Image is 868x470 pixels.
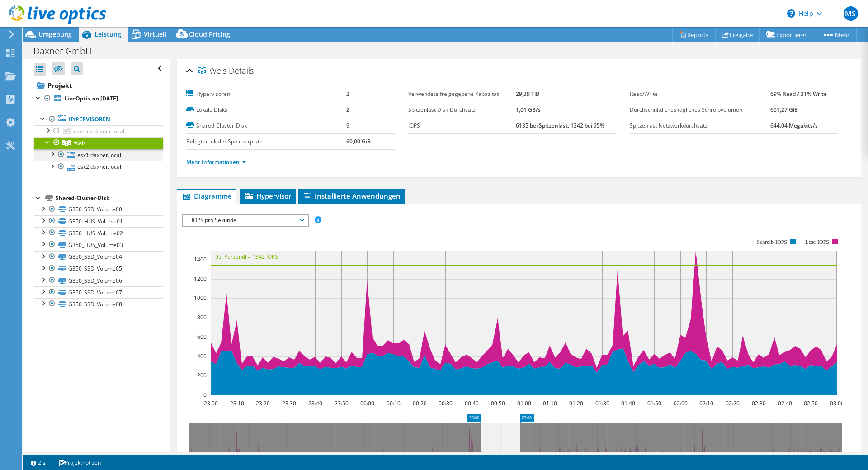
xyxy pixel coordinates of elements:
b: 2 [346,90,349,98]
label: Shared-Cluster-Disk [186,121,346,130]
span: Installierte Anwendungen [302,191,401,200]
b: 69% Read / 31% Write [770,90,827,98]
b: 60,00 GiB [346,138,371,145]
b: 6135 bei Spitzenlast, 1342 bei 95% [516,122,604,129]
text: 00:50 [491,399,505,407]
span: Wels [74,139,86,147]
text: Lese-IOPS [806,239,830,245]
a: Exportieren [759,28,815,42]
text: 00:00 [360,399,374,407]
text: 01:10 [543,399,557,407]
b: 644,04 Megabits/s [770,122,818,129]
a: LiveOptix on [DATE] [34,93,163,104]
span: Diagramme [182,191,232,200]
text: 00:10 [387,399,401,407]
a: G350_SSD_Volume07 [34,286,163,298]
text: 23:20 [256,399,270,407]
text: 02:30 [752,399,766,407]
text: 01:30 [595,399,609,407]
a: esxniro.daxner.local [34,125,163,137]
text: 03:00 [830,399,844,407]
text: 01:00 [517,399,531,407]
text: 800 [197,313,207,321]
a: G350_SSD_Volume05 [34,263,163,275]
b: 2 [346,106,349,114]
b: 9 [346,122,349,129]
h1: Daxner GmbH [29,46,106,56]
a: Wels [34,137,163,149]
label: Hypervisoren [186,90,346,99]
text: 1000 [194,294,207,302]
text: 23:10 [230,399,244,407]
a: G350_HUS_Volume02 [34,227,163,239]
span: Umgebung [38,30,72,38]
a: Projektnotizen [52,457,107,468]
span: esxniro.daxner.local [74,128,124,135]
a: Mehr [815,28,857,42]
label: Verwendete freigegebene Kapazität [408,90,516,99]
label: Lokale Disks [186,105,346,114]
label: Spitzenlast Netzwerkdurchsatz [630,121,770,130]
span: Cloud Pricing [189,30,230,38]
text: Schreib-IOPS [757,239,788,245]
text: 200 [197,371,207,379]
a: Hypervisoren [34,114,163,125]
b: 29,39 TiB [516,90,539,98]
a: G350_SSD_Volume00 [34,204,163,215]
span: IOPS pro Sekunde [187,215,303,226]
a: G350_HUS_Volume03 [34,239,163,251]
a: Projekt [34,78,163,93]
label: Read/Write [630,90,770,99]
text: 01:40 [621,399,635,407]
b: 1,01 GB/s [516,106,541,114]
text: 1400 [194,256,207,263]
text: 02:40 [778,399,792,407]
label: IOPS [408,121,516,130]
text: 02:50 [804,399,818,407]
text: 95. Perzentil = 1342 IOPS [215,253,278,261]
span: MS [844,6,858,21]
a: G350_SSD_Volume08 [34,298,163,310]
text: 1200 [194,275,207,283]
text: 23:30 [282,399,296,407]
div: Shared-Cluster-Disk [56,193,163,204]
text: 400 [197,352,207,360]
text: 23:40 [308,399,322,407]
span: Details [229,65,254,76]
text: 00:30 [439,399,453,407]
span: Leistung [94,30,121,38]
text: 02:00 [674,399,688,407]
a: Mehr Informationen [186,158,246,166]
text: 02:10 [699,399,713,407]
text: 0 [203,391,207,399]
a: G350_SSD_Volume04 [34,251,163,263]
svg: \n [787,9,795,18]
label: Spitzenlast Disk-Durchsatz [408,105,516,114]
a: G350_SSD_Volume06 [34,275,163,286]
a: 2 [24,457,52,468]
text: 01:50 [647,399,661,407]
a: Reports [672,28,716,42]
a: esx1.daxner.local [34,149,163,161]
a: esx2.daxner.local [34,161,163,173]
text: 23:00 [204,399,218,407]
a: G350_HUS_Volume01 [34,215,163,227]
span: Wels [198,66,226,76]
text: 600 [197,333,207,341]
b: 601,27 GiB [770,106,798,114]
label: Belegter lokaler Speicherplatz [186,137,346,146]
text: 23:50 [335,399,349,407]
label: Durchschnittliches tägliches Schreibvolumen [630,105,770,114]
text: 02:20 [726,399,740,407]
text: 00:20 [413,399,427,407]
span: Virtuell [144,30,166,38]
text: 00:40 [465,399,479,407]
text: 01:20 [569,399,583,407]
span: Hypervisor [244,191,291,200]
b: LiveOptix on [DATE] [64,95,118,102]
a: Freigabe [715,28,760,42]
